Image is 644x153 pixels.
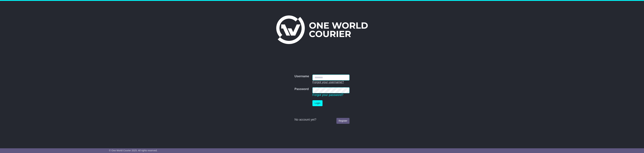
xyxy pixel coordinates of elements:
[312,100,323,106] button: Login
[109,149,157,152] span: © One World Courier 2025. All rights reserved.
[336,118,350,124] a: Register
[312,93,343,97] a: Forgot your password?
[294,75,309,78] label: Username
[294,118,350,122] div: No account yet?
[312,80,344,84] a: Forgot your username?
[294,87,309,91] label: Password
[276,15,368,44] img: One World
